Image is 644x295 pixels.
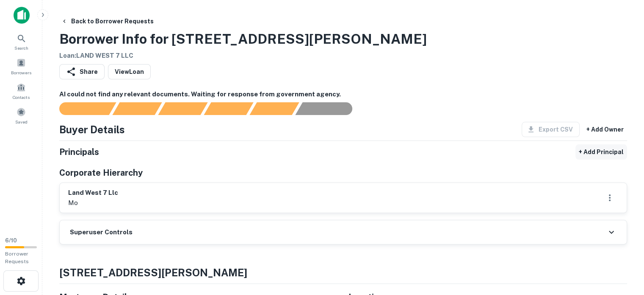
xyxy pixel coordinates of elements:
[68,188,118,198] h6: land west 7 llc
[575,144,627,160] button: + Add Principal
[3,79,40,102] a: Contacts
[158,102,207,115] div: Documents found, AI parsing details...
[59,122,125,137] h4: Buyer Details
[3,30,40,53] a: Search
[249,102,299,115] div: Principals found, still searching for contact information. This may take time...
[296,102,362,115] div: AI fulfillment process complete.
[59,166,143,179] h5: Corporate Hierarchy
[5,237,17,244] span: 6 / 10
[14,7,30,24] img: capitalize-icon.png
[59,146,99,158] h5: Principals
[59,90,627,99] h6: AI could not find any relevant documents. Waiting for response from government agency.
[13,94,30,101] span: Contacts
[11,69,31,76] span: Borrowers
[58,14,157,29] button: Back to Borrower Requests
[70,228,133,237] h6: Superuser Controls
[108,64,151,79] a: ViewLoan
[59,265,627,280] h4: [STREET_ADDRESS][PERSON_NAME]
[59,64,105,79] button: Share
[49,102,113,115] div: Sending borrower request to AI...
[59,51,427,61] h6: Loan : LAND WEST 7 LLC
[14,45,28,51] span: Search
[59,29,427,49] h3: Borrower Info for [STREET_ADDRESS][PERSON_NAME]
[68,198,118,208] p: mo
[3,55,40,78] a: Borrowers
[583,122,627,137] button: + Add Owner
[15,118,28,125] span: Saved
[602,227,644,268] iframe: Chat Widget
[112,102,162,115] div: Your request is received and processing...
[3,104,40,127] a: Saved
[204,102,253,115] div: Principals found, AI now looking for contact information...
[5,251,29,264] span: Borrower Requests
